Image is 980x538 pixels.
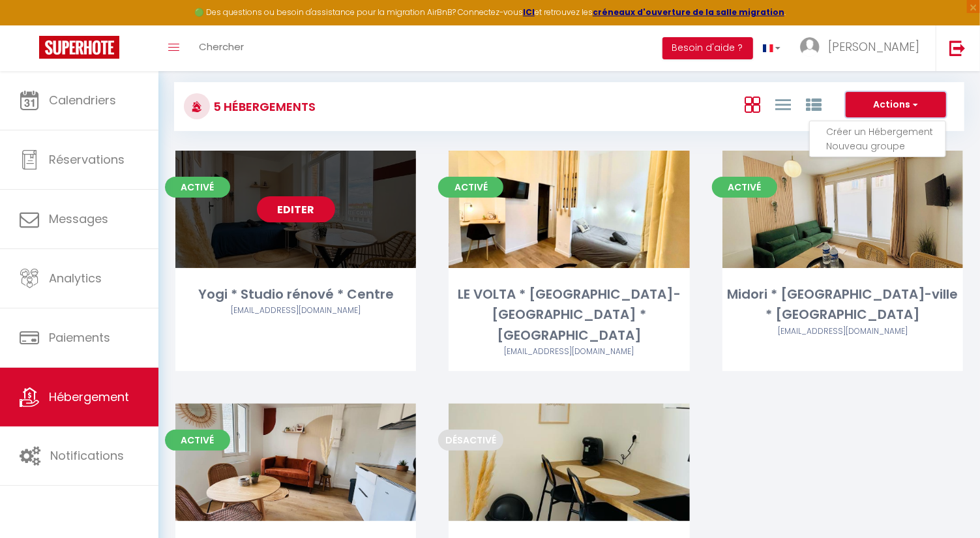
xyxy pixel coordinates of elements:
[210,92,316,121] h3: 5 Hébergements
[21,34,31,44] img: website_grey.svg
[34,34,147,44] div: Domaine: [DOMAIN_NAME]
[826,139,945,153] li: Nouveau groupe
[49,389,129,405] span: Hébergement
[189,25,254,71] a: Chercher
[50,447,124,464] span: Notifications
[67,77,100,85] div: Domaine
[10,5,50,44] button: Ouvrir le widget de chat LiveChat
[39,36,119,59] img: Super Booking
[53,76,63,86] img: tab_domain_overview_orange.svg
[775,93,791,115] a: Vue en Liste
[722,284,963,325] div: Midori * [GEOGRAPHIC_DATA]-ville * [GEOGRAPHIC_DATA]
[37,21,64,31] div: v 4.0.25
[175,284,416,305] div: Yogi * Studio rénové * Centre
[800,37,820,57] img: ...
[846,92,946,118] button: Actions
[449,346,689,358] div: Airbnb
[593,7,784,18] a: créneaux d'ouverture de la salle migration
[745,93,760,115] a: Vue en Box
[49,211,108,227] span: Messages
[662,37,753,59] button: Besoin d'aide ?
[523,7,535,18] a: ICI
[21,21,31,31] img: logo_orange.svg
[712,177,777,198] span: Activé
[49,92,116,108] span: Calendriers
[199,40,244,53] span: Chercher
[449,284,689,346] div: LE VOLTA * [GEOGRAPHIC_DATA]-[GEOGRAPHIC_DATA] * [GEOGRAPHIC_DATA]
[806,93,822,115] a: Vue par Groupe
[438,430,503,451] span: Désactivé
[49,329,110,346] span: Paiements
[162,77,200,85] div: Mots-clés
[165,430,230,451] span: Activé
[949,40,966,56] img: logout
[438,177,503,198] span: Activé
[722,325,963,338] div: Airbnb
[49,151,125,168] span: Réservations
[790,25,936,71] a: ... [PERSON_NAME]
[828,38,919,55] span: [PERSON_NAME]
[165,177,230,198] span: Activé
[826,125,945,139] li: Créer un Hébergement
[175,305,416,317] div: Airbnb
[49,270,102,286] span: Analytics
[148,76,158,86] img: tab_keywords_by_traffic_grey.svg
[257,196,335,222] a: Editer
